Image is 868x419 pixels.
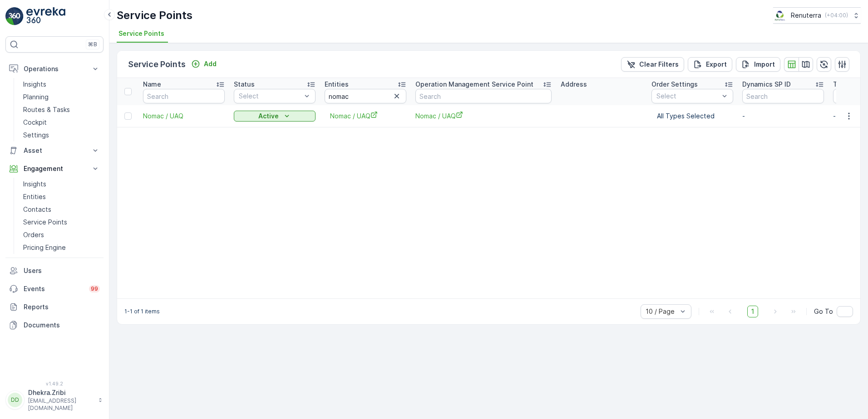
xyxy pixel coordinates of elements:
a: Settings [20,129,104,141]
p: 1-1 of 1 items [124,308,160,315]
button: Operations [5,60,104,78]
p: Planning [23,93,49,102]
a: Planning [20,91,104,103]
button: Asset [5,141,104,160]
p: ( +04:00 ) [825,12,848,19]
button: Import [736,57,780,72]
a: Orders [20,229,104,241]
button: Clear Filters [621,57,684,72]
p: Engagement [24,164,85,173]
button: Renuterra(+04:00) [773,7,861,24]
a: Pricing Engine [20,241,104,254]
p: Add [204,59,217,68]
p: Routes & Tasks [23,105,70,114]
button: Add [187,58,220,69]
p: Insights [23,80,46,89]
td: - [738,105,829,127]
p: Operation Management Service Point [415,80,533,89]
p: Insights [23,180,46,189]
a: Cockpit [20,116,104,129]
a: Nomac / UAQ [330,111,401,121]
p: Export [706,60,727,69]
p: Address [561,80,587,89]
p: Entities [325,80,349,89]
button: Engagement [5,160,104,178]
p: Select [239,92,301,101]
input: Search [415,89,552,103]
input: Search [143,89,225,103]
p: Asset [24,146,85,155]
p: Select [656,92,719,101]
span: v 1.49.2 [5,381,104,386]
p: Documents [24,321,100,330]
span: Go To [814,307,833,316]
div: Toggle Row Selected [124,112,132,120]
p: Users [24,266,100,275]
p: Service Points [117,8,192,23]
a: Service Points [20,216,104,229]
p: Name [143,80,161,89]
span: Service Points [118,29,164,38]
button: DDDhekra.Zribi[EMAIL_ADDRESS][DOMAIN_NAME] [5,388,104,412]
p: Entities [23,192,46,201]
a: Users [5,262,104,280]
p: Import [754,60,775,69]
p: Order Settings [651,80,698,89]
p: Dynamics SP ID [742,80,791,89]
p: Operations [24,64,85,73]
a: Nomac / UAQ [143,112,225,121]
p: Pricing Engine [23,243,66,252]
input: Search [325,89,406,103]
p: [EMAIL_ADDRESS][DOMAIN_NAME] [28,397,94,412]
p: Reports [24,302,100,312]
div: DD [8,393,22,407]
p: ⌘B [88,41,97,48]
p: Service Points [23,218,67,227]
p: All Types Selected [657,112,728,121]
p: Events [24,284,84,293]
p: Service Points [128,58,186,71]
a: Reports [5,298,104,316]
span: 1 [747,306,758,317]
p: Cockpit [23,118,47,127]
a: Insights [20,178,104,190]
p: Contacts [23,205,51,214]
p: Renuterra [791,11,821,20]
p: Dhekra.Zribi [28,388,94,397]
p: Status [234,80,255,89]
a: Nomac / UAQ [415,111,552,121]
button: Export [688,57,732,72]
a: Events99 [5,280,104,298]
img: logo_light-DOdMpM7g.png [26,7,65,25]
a: Documents [5,316,104,334]
p: Active [258,112,279,121]
a: Insights [20,78,104,91]
input: Search [742,89,824,103]
p: 99 [91,285,98,292]
img: Screenshot_2024-07-26_at_13.33.01.png [773,10,787,20]
p: Settings [23,131,49,140]
p: Orders [23,230,44,239]
a: Routes & Tasks [20,103,104,116]
img: logo [5,7,24,25]
p: Clear Filters [639,60,679,69]
a: Contacts [20,203,104,216]
a: Entities [20,190,104,203]
button: Active [234,111,316,122]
